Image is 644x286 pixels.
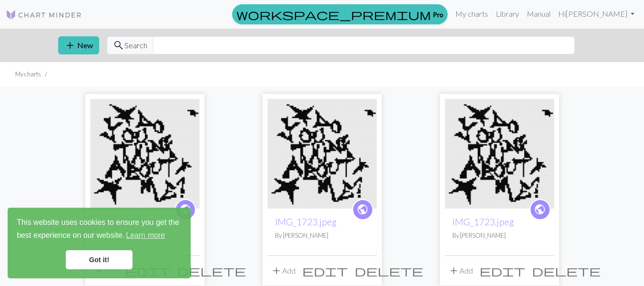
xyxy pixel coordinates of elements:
p: By [PERSON_NAME] [275,231,369,240]
button: New [58,36,99,54]
i: Edit [302,265,348,276]
span: public [357,202,368,217]
a: Hi[PERSON_NAME] [554,4,638,23]
a: IMG_1723.jpeg [90,148,200,157]
p: By [PERSON_NAME] [452,231,547,240]
button: Edit [476,262,529,280]
a: My charts [451,4,492,23]
span: add [271,264,282,277]
span: add [448,264,460,277]
a: IMG_1723.jpeg [445,148,554,157]
i: public [179,200,191,219]
i: Edit [480,265,525,276]
span: delete [355,264,423,277]
a: dismiss cookie message [66,250,133,269]
i: public [534,200,546,219]
button: Delete [529,262,604,280]
span: delete [177,264,246,277]
img: IMG_1723.jpeg [90,99,200,209]
div: cookieconsent [8,208,191,278]
a: public [352,199,373,220]
span: public [534,202,546,217]
button: Edit [299,262,351,280]
span: delete [532,264,601,277]
button: Add [267,262,299,280]
span: edit [480,264,525,277]
a: Pro [232,4,448,24]
span: add [64,39,76,52]
img: IMG_1723.jpeg [267,99,377,209]
a: public [530,199,551,220]
span: search [113,39,124,52]
a: Library [492,4,523,23]
button: Delete [174,262,249,280]
span: edit [302,264,348,277]
a: IMG_1723.jpeg [267,148,377,157]
a: IMG_1723.jpeg [275,216,337,227]
span: Search [124,40,147,51]
span: public [179,202,191,217]
img: IMG_1723.jpeg [445,99,554,209]
span: This website uses cookies to ensure you get the best experience on our website. [17,217,182,243]
a: public [175,199,196,220]
button: Add [445,262,476,280]
a: Manual [523,4,554,23]
a: learn more about cookies [124,228,166,243]
li: My charts [15,70,41,79]
img: Logo [6,9,82,21]
a: IMG_1723.jpeg [452,216,514,227]
span: workspace_premium [236,8,431,21]
i: public [357,200,368,219]
button: Delete [351,262,427,280]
